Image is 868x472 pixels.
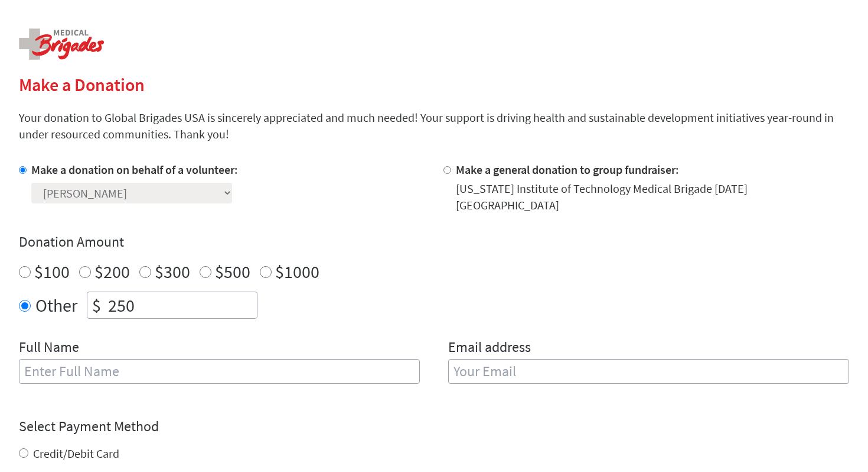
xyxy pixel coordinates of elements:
[275,260,319,283] label: $1000
[19,359,420,384] input: Enter Full Name
[19,74,849,95] h2: Make a Donation
[94,260,130,283] label: $200
[34,260,70,283] label: $100
[19,417,849,436] h4: Select Payment Method
[33,446,119,461] label: Credit/Debit Card
[87,292,106,318] div: $
[19,232,849,251] h4: Donation Amount
[448,338,531,359] label: Email address
[35,292,77,319] label: Other
[106,292,257,318] input: Enter Amount
[155,260,190,283] label: $300
[456,162,679,177] label: Make a general donation to group fundraiser:
[19,338,79,359] label: Full Name
[448,359,849,384] input: Your Email
[31,162,238,177] label: Make a donation on behalf of a volunteer:
[19,28,104,60] img: logo-medical.png
[215,260,250,283] label: $500
[19,109,849,143] p: Your donation to Global Brigades USA is sincerely appreciated and much needed! Your support is dr...
[456,180,849,214] div: [US_STATE] Institute of Technology Medical Brigade [DATE] [GEOGRAPHIC_DATA]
